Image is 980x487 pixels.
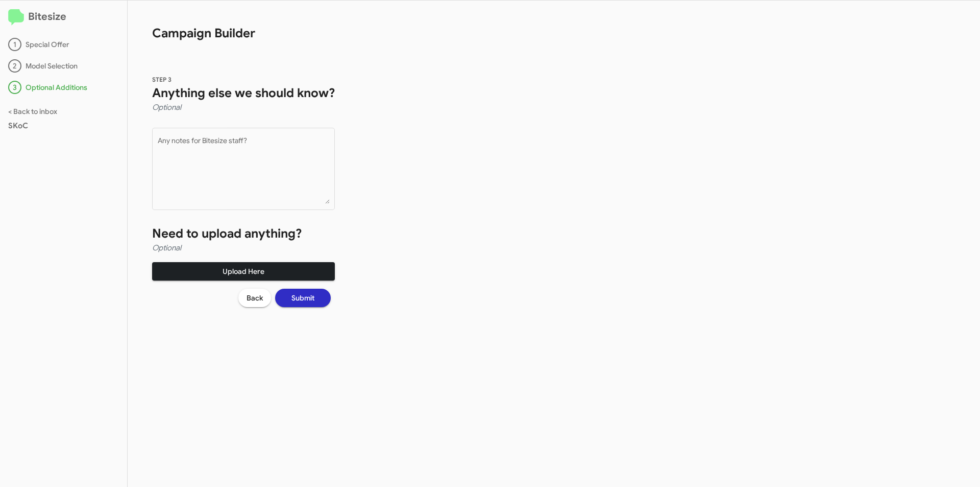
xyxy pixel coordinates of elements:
[8,9,119,26] h2: Bitesize
[8,81,119,94] div: Optional Additions
[8,38,21,51] div: 1
[238,289,271,307] button: Back
[8,9,24,26] img: logo-minimal.svg
[8,81,21,94] div: 3
[275,289,331,307] button: Submit
[152,85,335,101] h1: Anything else we should know?
[152,242,335,254] h4: Optional
[291,289,314,307] span: Submit
[160,262,327,281] span: Upload Here
[152,225,335,242] h1: Need to upload anything?
[128,1,359,41] h1: Campaign Builder
[8,59,21,73] div: 2
[152,76,171,83] span: STEP 3
[8,38,119,51] div: Special Offer
[152,262,335,281] button: Upload Here
[8,107,57,116] a: < Back to inbox
[8,121,119,131] div: SKoC
[152,101,335,113] h4: Optional
[8,59,119,73] div: Model Selection
[247,289,263,307] span: Back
